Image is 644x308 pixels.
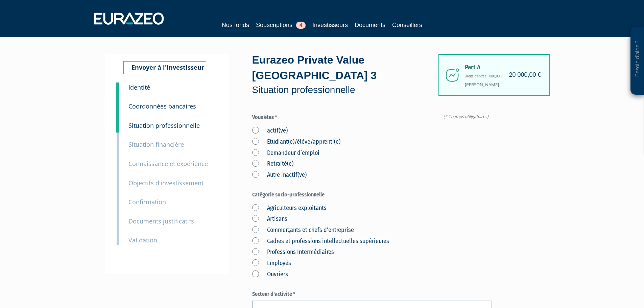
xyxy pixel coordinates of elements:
[252,171,307,180] label: Autre inactif(ve)
[128,217,194,225] small: Documents justificatifs
[128,236,157,244] small: Validation
[252,270,288,279] label: Ouvriers
[128,179,204,187] small: Objectifs d'investissement
[312,20,348,30] a: Investisseurs
[252,83,438,97] p: Situation professionnelle
[252,52,438,97] div: Eurazeo Private Value [GEOGRAPHIC_DATA] 3
[128,121,200,129] small: Situation professionnelle
[252,114,492,121] label: Vous êtes *
[465,74,539,78] h6: Droits d'entrée : 800,00 €
[116,112,119,133] a: 3
[116,82,119,96] a: 1
[392,20,422,30] a: Conseillers
[355,20,385,30] a: Documents
[634,31,641,92] p: Besoin d'aide ?
[116,92,119,113] a: 2
[252,191,492,199] label: Catégorie socio-professionnelle
[252,248,334,257] label: Professions Intermédiaires
[252,237,389,246] label: Cadres et professions intellectuelles supérieures
[252,290,492,298] label: Secteur d'activité *
[252,215,287,223] label: Artisans
[128,83,150,91] small: Identité
[252,204,327,213] label: Agriculteurs exploitants
[252,126,288,135] label: actif(ve)
[128,198,166,206] small: Confirmation
[509,72,541,78] h4: 20 000,00 €
[256,20,306,30] a: Souscriptions4
[296,22,306,29] span: 4
[252,149,319,158] label: Demandeur d’emploi
[94,13,164,25] img: 1732889491-logotype_eurazeo_blanc_rvb.png
[465,64,539,71] span: Part A
[438,54,550,96] div: [PERSON_NAME]
[123,61,206,74] a: Envoyer à l'investisseur
[128,102,196,110] small: Coordonnées bancaires
[252,160,293,168] label: Retraité(e)
[222,20,249,31] a: Nos fonds
[252,138,340,146] label: Etudiant(e)/élève/apprenti(e)
[252,259,291,268] label: Employés
[252,226,354,235] label: Commerçants et chefs d'entreprise
[128,160,208,168] small: Connaissance et expérience
[128,140,184,148] small: Situation financière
